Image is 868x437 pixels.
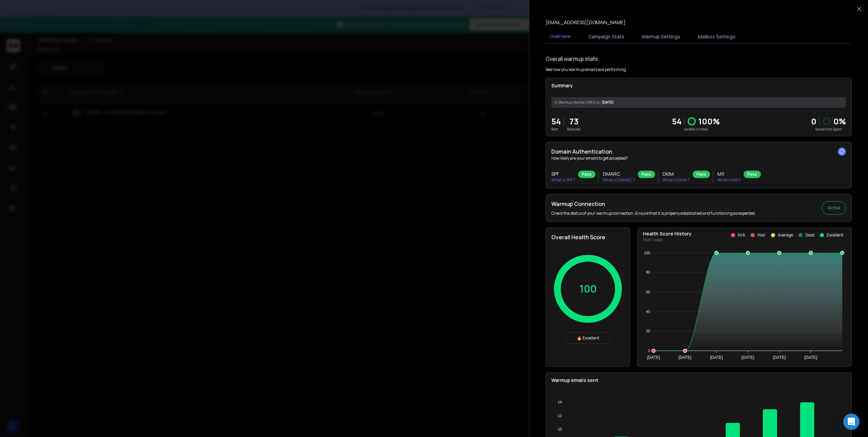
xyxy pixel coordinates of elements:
p: [EMAIL_ADDRESS][DOMAIN_NAME] [546,19,626,26]
tspan: 80 [646,270,650,274]
div: Pass [744,171,761,178]
h2: Warmup Connection [551,200,756,208]
button: Active [822,201,846,215]
tspan: 12 [558,414,562,418]
h2: Domain Authentication [551,147,846,156]
p: What is MX ? [717,177,741,183]
p: 54 [672,116,682,127]
p: Past 1 week [643,237,692,243]
p: Good [805,232,814,238]
span: Warmup started [DATE] on [559,100,600,105]
div: Pass [693,171,710,178]
tspan: [DATE] [804,355,817,360]
div: Open Intercom Messenger [843,414,860,430]
button: Warmup Settings [638,29,684,44]
h1: Overall warmup stats [546,55,598,63]
p: N/A [738,232,745,238]
tspan: 60 [646,290,650,294]
h2: Overall Health Score [551,233,625,241]
tspan: 0 [648,349,650,353]
p: What is DKIM ? [663,177,690,183]
p: 100 % [698,116,720,127]
p: 100 [579,283,597,295]
p: Warmup emails sent [551,377,846,384]
button: Overview [546,29,575,45]
strong: 0 [811,116,816,127]
p: Sent [551,127,561,132]
p: 0 % [833,116,846,127]
button: Mailbox Settings [694,29,739,44]
p: Excellent [827,232,843,238]
p: How likely are your emails to get accepted? [551,156,846,161]
p: What is SPF ? [551,177,575,183]
h3: DMARC [603,171,635,177]
div: 🔥 Excellent [566,332,610,344]
tspan: [DATE] [742,355,754,360]
tspan: 100 [644,251,650,255]
button: Campaign Stats [584,29,628,44]
tspan: [DATE] [647,355,660,360]
div: Pass [578,171,595,178]
div: Pass [638,171,655,178]
tspan: [DATE] [678,355,691,360]
tspan: 20 [646,329,650,333]
p: Saved from Spam [811,127,846,132]
p: Poor [757,232,766,238]
h3: MX [717,171,741,177]
tspan: 40 [646,310,650,314]
tspan: [DATE] [773,355,786,360]
p: 54 [551,116,561,127]
h3: DKIM [663,171,690,177]
tspan: [DATE] [710,355,723,360]
tspan: 14 [558,400,562,404]
p: Average [778,232,793,238]
p: What is DMARC ? [603,177,635,183]
p: Summary [551,82,846,89]
p: Health Score History [643,230,692,237]
p: Received [567,127,580,132]
h3: SPF [551,171,575,177]
p: See how you warmup emails are performing [546,67,626,72]
p: Check the status of your warmup connection. Ensure that it is properly established and functionin... [551,211,756,216]
tspan: 10 [558,427,562,431]
p: Landed in Inbox [672,127,720,132]
p: 73 [567,116,580,127]
div: [DATE] [551,97,846,108]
